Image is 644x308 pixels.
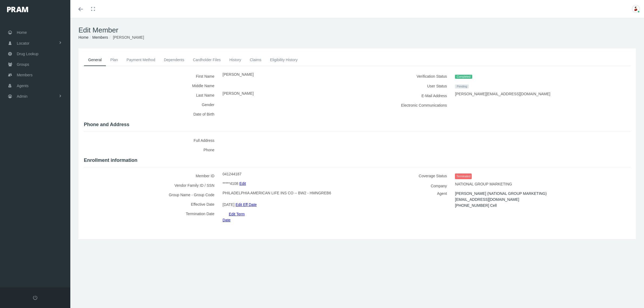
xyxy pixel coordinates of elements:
label: Full Address [84,136,219,145]
label: Gender [84,100,219,109]
label: Effective Date [84,199,219,209]
a: Cardholder Files [189,54,225,66]
span: Groups [17,59,29,70]
h1: Edit Member [78,26,636,34]
label: E-Mail Address [361,91,451,100]
a: Eligibility History [266,54,302,66]
span: [PERSON_NAME] [223,70,254,78]
a: Plan [106,54,122,66]
label: First Name [84,71,219,81]
span: [PERSON_NAME] [113,35,144,40]
span: [PERSON_NAME][EMAIL_ADDRESS][DOMAIN_NAME] [455,90,550,98]
label: Termination Date [84,209,219,223]
a: Edit Eff Date [236,201,257,208]
span: Home [17,27,27,38]
img: PRAM_20_x_78.png [7,7,28,12]
h4: Phone and Address [84,122,630,128]
span: Completed [455,75,472,79]
span: Drug Lookup [17,49,38,59]
a: Payment Method [122,54,160,66]
span: [PERSON_NAME] (NATIONAL GROUP MARKETING) [455,189,547,198]
span: [DATE] [223,201,235,209]
span: [EMAIL_ADDRESS][DOMAIN_NAME] [455,195,519,204]
a: Dependents [160,54,189,66]
label: User Status [361,81,451,91]
label: Coverage Status [361,171,451,181]
a: Claims [245,54,266,66]
span: Terminated [455,173,472,179]
a: Home [78,35,88,40]
span: 041244187 [223,170,242,178]
a: History [225,54,246,66]
h4: Enrollment information [84,158,630,163]
span: Agents [17,81,29,91]
span: Members [17,70,32,80]
label: Member ID [84,171,219,181]
span: Admin [17,91,28,101]
span: PHILADELPHIA AMERICAN LIFE INS CO -- BW2 - HMNGREB6 [223,189,331,197]
label: Date of Birth [84,109,219,119]
span: Pending [455,84,469,89]
span: [PERSON_NAME] [223,89,254,97]
label: Company [361,181,451,191]
span: NATIONAL GROUP MARKETING [455,180,512,188]
label: Phone [84,145,219,155]
a: Edit [239,179,246,187]
span: Locator [17,38,29,48]
img: S_Profile_Picture_701.jpg [632,5,640,13]
label: Group Name - Group Code [84,190,219,199]
label: Last Name [84,90,219,100]
label: Verification Status [361,71,451,81]
a: Members [92,35,108,40]
label: Vendor Family ID / SSN [84,181,219,190]
a: General [84,54,106,66]
a: Edit Term Date [223,210,245,224]
label: Electronic Communications [361,100,451,110]
span: [PHONE_NUMBER] Cell [455,201,497,209]
label: Middle Name [84,81,219,90]
label: Agent [361,191,451,212]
